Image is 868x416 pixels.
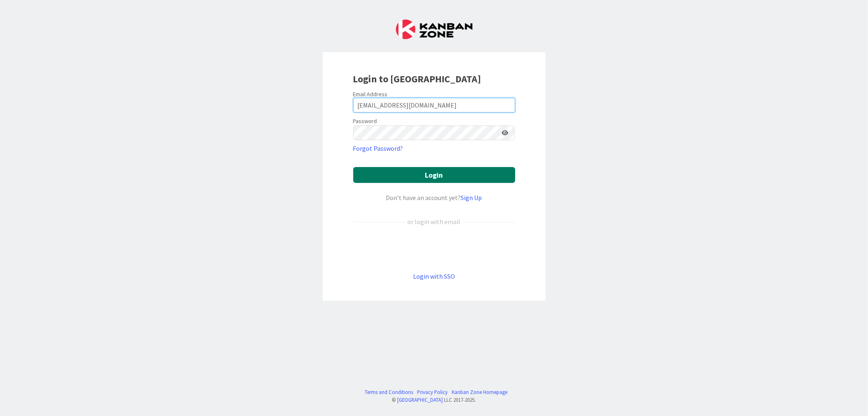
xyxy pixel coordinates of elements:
[361,396,507,404] div: © LLC 2017- 2025 .
[353,117,377,125] label: Password
[365,388,413,396] a: Terms and Conditions
[417,388,448,396] a: Privacy Policy
[353,143,403,153] a: Forgot Password?
[452,388,507,396] a: Kanban Zone Homepage
[413,272,455,280] a: Login with SSO
[353,73,481,85] b: Login to [GEOGRAPHIC_DATA]
[349,240,519,258] iframe: Sign in with Google Button
[461,194,482,202] a: Sign Up
[353,167,515,183] button: Login
[353,90,388,98] label: Email Address
[396,20,472,39] img: Kanban Zone
[353,193,515,202] div: Don’t have an account yet?
[398,396,443,403] a: [GEOGRAPHIC_DATA]
[406,217,463,227] div: or login with email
